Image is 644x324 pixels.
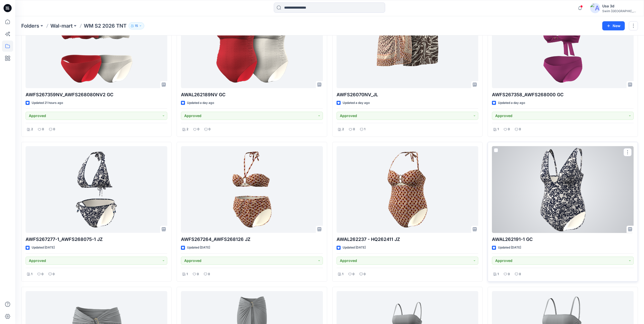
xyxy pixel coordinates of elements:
p: 1 [342,272,343,277]
p: 0 [208,272,210,277]
p: 1 [364,127,365,132]
p: Updated [DATE] [187,245,210,250]
p: WM S2 2026 TNT [84,22,127,29]
div: Swim [GEOGRAPHIC_DATA] [602,9,638,13]
p: AWAL262191-1 GC [492,236,634,243]
a: AWAL262191-1 GC [492,146,634,233]
p: 0 [508,127,510,132]
img: avatar [590,3,600,13]
a: AWAL262237 - HQ262411 JZ [337,146,478,233]
button: 15 [129,22,144,29]
p: AWFS26070NV_JL [337,91,478,98]
p: Updated a day ago [187,100,214,106]
p: 0 [519,272,521,277]
a: Folders [21,22,39,29]
p: Updated a day ago [343,100,370,106]
a: AWFS267358_AWFS268000 GC [492,1,634,88]
p: Updated 21 hours ago [32,100,63,106]
button: New [602,21,625,30]
a: AWFS267264_AWFS268126 JZ [181,146,323,233]
p: Updated [DATE] [32,245,55,250]
p: AWAL262189NV GC [181,91,323,98]
p: 1 [186,272,188,277]
p: 1 [497,272,499,277]
p: 0 [53,272,55,277]
p: AWFS267264_AWFS268126 JZ [181,236,323,243]
p: 0 [352,272,355,277]
p: 0 [197,272,199,277]
p: 1 [31,272,32,277]
p: 2 [186,127,188,132]
a: AWFS267277-1_AWFS268075-1 JZ [26,146,167,233]
p: 0 [42,127,44,132]
p: AWFS267277-1_AWFS268075-1 JZ [26,236,167,243]
a: AWAL262189NV GC [181,1,323,88]
div: Usa 3d [602,3,638,9]
p: 0 [53,127,55,132]
a: AWFS26070NV_JL [337,1,478,88]
p: Updated a day ago [498,100,525,106]
p: 2 [342,127,344,132]
a: AWFS267359NV_AWFS268080NV2 GC [26,1,167,88]
p: 15 [135,23,138,29]
p: Updated [DATE] [343,245,366,250]
p: 0 [364,272,366,277]
p: AWFS267359NV_AWFS268080NV2 GC [26,91,167,98]
p: 0 [41,272,44,277]
p: 0 [353,127,355,132]
p: AWFS267358_AWFS268000 GC [492,91,634,98]
p: 1 [497,127,499,132]
p: 0 [508,272,510,277]
p: 0 [197,127,199,132]
a: Wal-mart [50,22,73,29]
p: Updated [DATE] [498,245,521,250]
p: AWAL262237 - HQ262411 JZ [337,236,478,243]
p: 0 [519,127,521,132]
p: 2 [31,127,33,132]
p: 0 [209,127,211,132]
